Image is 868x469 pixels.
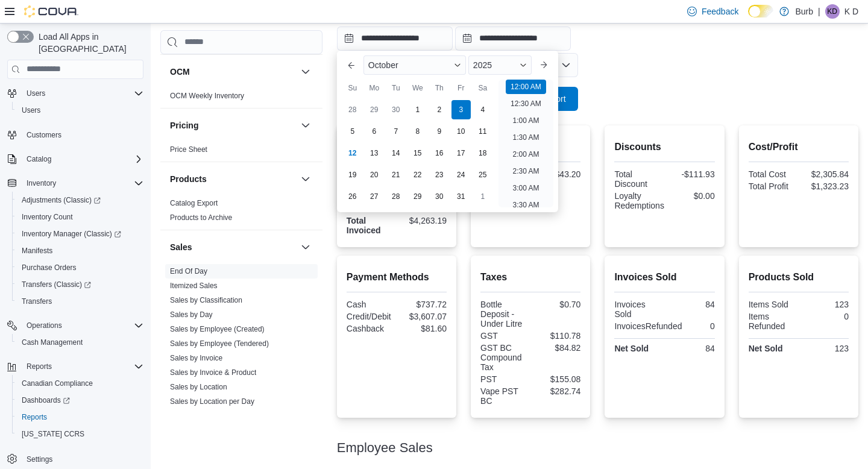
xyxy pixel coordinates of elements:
[170,213,232,222] span: Products to Archive
[614,169,662,189] div: Total Discount
[347,270,447,285] h2: Payment Methods
[17,244,57,258] a: Manifests
[22,152,143,166] span: Catalog
[170,213,232,222] a: Products to Archive
[468,55,532,75] div: Button. Open the year selector. 2025 is currently selected.
[365,165,384,184] div: day-20
[473,165,492,184] div: day-25
[17,227,126,241] a: Inventory Manager (Classic)
[430,100,449,119] div: day-2
[614,300,662,319] div: Invoices Sold
[27,321,62,330] span: Operations
[749,300,796,309] div: Items Sold
[368,60,398,70] span: October
[473,187,492,206] div: day-1
[22,105,40,115] span: Users
[170,310,213,319] a: Sales by Day
[399,324,447,333] div: $81.60
[17,393,143,408] span: Dashboards
[22,128,66,142] a: Customers
[27,130,61,140] span: Customers
[801,312,849,321] div: 0
[614,140,714,154] h2: Discounts
[12,225,148,242] a: Inventory Manager (Classic)
[2,358,148,375] button: Reports
[347,300,394,309] div: Cash
[17,277,96,292] a: Transfers (Classic)
[170,92,244,100] a: OCM Weekly Inventory
[667,300,715,309] div: 84
[12,242,148,259] button: Manifests
[342,99,494,207] div: October, 2025
[399,216,447,225] div: $4,263.19
[22,412,47,422] span: Reports
[12,293,148,310] button: Transfers
[17,427,89,441] a: [US_STATE] CCRS
[22,212,73,222] span: Inventory Count
[22,86,143,101] span: Users
[22,318,67,333] button: Operations
[298,172,313,186] button: Products
[825,4,840,19] div: K D
[506,96,546,111] li: 12:30 AM
[408,143,427,163] div: day-15
[170,397,254,406] a: Sales by Location per Day
[17,277,143,292] span: Transfers (Classic)
[480,270,580,285] h2: Taxes
[12,334,148,351] button: Cash Management
[386,78,406,98] div: Tu
[24,5,78,17] img: Cova
[22,152,56,166] button: Catalog
[17,260,81,275] a: Purchase Orders
[337,27,453,51] input: Press the down key to enter a popover containing a calendar. Press the escape key to close the po...
[17,376,143,391] span: Canadian Compliance
[22,297,52,306] span: Transfers
[801,181,849,191] div: $1,323.23
[533,343,580,353] div: $84.82
[22,127,143,142] span: Customers
[170,368,256,377] span: Sales by Invoice & Product
[667,344,715,353] div: 84
[506,80,546,94] li: 12:00 AM
[386,122,406,141] div: day-7
[561,60,571,70] button: Open list of options
[614,191,664,210] div: Loyalty Redemptions
[170,325,265,333] a: Sales by Employee (Created)
[480,343,528,372] div: GST BC Compound Tax
[451,165,471,184] div: day-24
[455,27,571,51] input: Press the down key to open a popover containing a calendar.
[22,176,143,190] span: Inventory
[795,4,813,19] p: Burb
[451,122,471,141] div: day-10
[17,335,143,350] span: Cash Management
[22,359,143,374] span: Reports
[2,450,148,467] button: Settings
[343,100,362,119] div: day-28
[22,280,91,289] span: Transfers (Classic)
[170,324,265,334] span: Sales by Employee (Created)
[170,266,207,276] span: End Of Day
[508,147,544,162] li: 2:00 AM
[2,126,148,143] button: Customers
[27,154,51,164] span: Catalog
[22,195,101,205] span: Adjustments (Classic)
[22,359,57,374] button: Reports
[343,122,362,141] div: day-5
[347,312,394,321] div: Credit/Debit
[508,113,544,128] li: 1:00 AM
[170,173,296,185] button: Products
[170,241,296,253] button: Sales
[17,210,143,224] span: Inventory Count
[12,392,148,409] a: Dashboards
[2,175,148,192] button: Inventory
[365,143,384,163] div: day-13
[170,267,207,275] a: End Of Day
[298,65,313,79] button: OCM
[801,344,849,353] div: 123
[365,122,384,141] div: day-6
[347,216,381,235] strong: Total Invoiced
[386,187,406,206] div: day-28
[337,441,433,455] h3: Employee Sales
[508,130,544,145] li: 1:30 AM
